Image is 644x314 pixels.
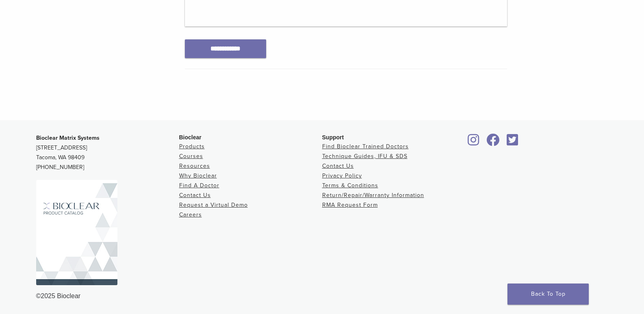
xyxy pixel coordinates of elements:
a: RMA Request Form [322,201,378,208]
a: Request a Virtual Demo [179,201,248,208]
a: Products [179,143,205,150]
a: Bioclear [465,139,482,147]
a: Contact Us [179,192,211,199]
a: Return/Repair/Warranty Information [322,192,424,199]
a: Careers [179,211,202,218]
a: Technique Guides, IFU & SDS [322,153,408,160]
p: [STREET_ADDRESS] Tacoma, WA 98409 [PHONE_NUMBER] [36,133,179,172]
a: Find Bioclear Trained Doctors [322,143,409,150]
a: Terms & Conditions [322,182,378,189]
a: Contact Us [322,162,354,169]
img: Bioclear [36,180,117,285]
a: Bioclear [484,139,503,147]
div: ©2025 Bioclear [36,291,608,301]
a: Resources [179,162,210,169]
a: Courses [179,153,203,160]
span: Support [322,134,344,141]
span: Bioclear [179,134,202,141]
a: Bioclear [504,139,521,147]
a: Back To Top [507,284,589,305]
a: Why Bioclear [179,172,217,179]
a: Find A Doctor [179,182,219,189]
a: Privacy Policy [322,172,362,179]
strong: Bioclear Matrix Systems [36,134,100,141]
